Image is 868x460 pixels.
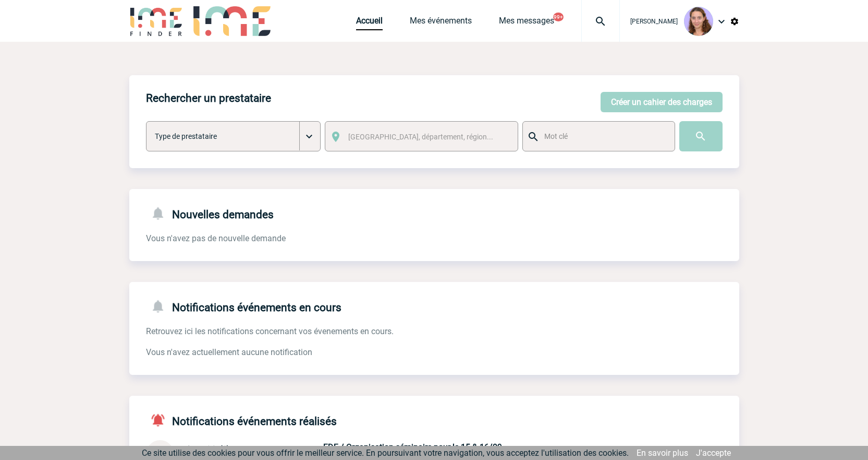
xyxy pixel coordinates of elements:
span: admin 16 (1) [180,444,230,454]
img: 101030-1.png [684,7,713,36]
h4: Notifications événements en cours [146,299,341,314]
button: 99+ [553,13,564,21]
h4: Notifications événements réalisés [146,412,337,428]
img: notifications-24-px-g.png [150,299,172,314]
img: notifications-24-px-g.png [150,206,172,221]
h4: Nouvelles demandes [146,206,274,221]
span: Vous n'avez pas de nouvelle demande [146,233,286,243]
a: Mes messages [499,16,554,30]
a: En savoir plus [637,448,688,458]
a: Accueil [356,16,383,30]
h4: Rechercher un prestataire [146,92,271,104]
span: EDF / Organisation séminaire pour le 15 & 16/09 [323,442,502,452]
img: notifications-active-24-px-r.png [150,412,172,428]
a: J'accepte [696,448,731,458]
input: Mot clé [542,129,665,143]
span: Ce site utilise des cookies pour vous offrir le meilleur service. En poursuivant votre navigation... [142,448,629,458]
a: Mes événements [410,16,472,30]
input: Submit [679,121,723,151]
img: IME-Finder [129,6,184,36]
span: Retrouvez ici les notifications concernant vos évenements en cours. [146,326,394,336]
span: [PERSON_NAME] [630,18,678,25]
span: [GEOGRAPHIC_DATA], département, région... [348,133,493,141]
span: Vous n'avez actuellement aucune notification [146,347,312,357]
